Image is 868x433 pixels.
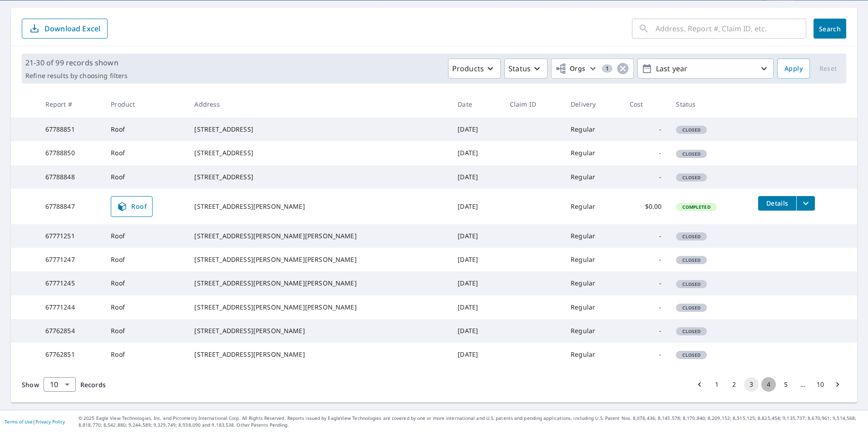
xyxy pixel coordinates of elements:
[22,380,39,389] span: Show
[104,271,187,295] td: Roof
[796,196,815,211] button: filesDropdownBtn-67788847
[38,271,104,295] td: 67771245
[563,165,622,189] td: Regular
[450,319,503,343] td: [DATE]
[563,271,622,295] td: Regular
[194,148,443,157] div: [STREET_ADDRESS]
[692,377,707,392] button: Go to previous page
[450,295,503,319] td: [DATE]
[80,380,106,389] span: Records
[44,377,76,392] div: Show 10 records
[779,377,793,392] button: Go to page 5
[563,224,622,248] td: Regular
[38,118,104,141] td: 67788851
[814,19,846,39] button: Search
[194,125,443,134] div: [STREET_ADDRESS]
[677,204,715,210] span: Completed
[450,271,503,295] td: [DATE]
[38,248,104,271] td: 67771247
[830,377,845,392] button: Go to next page
[622,248,669,271] td: -
[796,380,810,389] div: …
[450,165,503,189] td: [DATE]
[622,189,669,224] td: $0.00
[622,343,669,366] td: -
[38,141,104,165] td: 67788850
[677,257,706,263] span: Closed
[194,172,443,182] div: [STREET_ADDRESS]
[450,189,503,224] td: [DATE]
[563,295,622,319] td: Regular
[504,59,547,79] button: Status
[194,255,443,264] div: [STREET_ADDRESS][PERSON_NAME][PERSON_NAME]
[450,91,503,118] th: Date
[38,189,104,224] td: 67788847
[450,118,503,141] td: [DATE]
[677,305,706,311] span: Closed
[669,91,751,118] th: Status
[813,377,828,392] button: Go to page 10
[744,377,759,392] button: page 3
[710,377,724,392] button: Go to page 1
[563,319,622,343] td: Regular
[194,279,443,288] div: [STREET_ADDRESS][PERSON_NAME][PERSON_NAME]
[450,141,503,165] td: [DATE]
[563,141,622,165] td: Regular
[104,319,187,343] td: Roof
[727,377,741,392] button: Go to page 2
[602,65,612,72] span: 1
[38,165,104,189] td: 67788848
[622,118,669,141] td: -
[777,59,810,79] button: Apply
[652,61,759,77] p: Last year
[194,202,443,211] div: [STREET_ADDRESS][PERSON_NAME]
[5,418,33,425] a: Terms of Use
[38,224,104,248] td: 67771251
[563,91,622,118] th: Delivery
[563,118,622,141] td: Regular
[677,328,706,335] span: Closed
[38,319,104,343] td: 67762854
[104,165,187,189] td: Roof
[622,271,669,295] td: -
[691,377,846,392] nav: pagination navigation
[563,248,622,271] td: Regular
[104,343,187,366] td: Roof
[448,59,501,79] button: Products
[25,72,128,80] p: Refine results by choosing filters
[79,415,863,428] p: © 2025 Eagle View Technologies, Inc. and Pictometry International Corp. All Rights Reserved. Repo...
[622,141,669,165] td: -
[35,418,65,425] a: Privacy Policy
[622,165,669,189] td: -
[656,16,806,41] input: Address, Report #, Claim ID, etc.
[117,201,147,212] span: Roof
[450,343,503,366] td: [DATE]
[25,57,128,68] p: 21-30 of 99 records shown
[637,59,774,79] button: Last year
[44,24,100,34] p: Download Excel
[187,91,450,118] th: Address
[555,63,586,74] span: Orgs
[450,248,503,271] td: [DATE]
[677,127,706,133] span: Closed
[38,91,104,118] th: Report #
[194,231,443,241] div: [STREET_ADDRESS][PERSON_NAME][PERSON_NAME]
[622,91,669,118] th: Cost
[104,91,187,118] th: Product
[104,118,187,141] td: Roof
[452,63,484,74] p: Products
[761,377,776,392] button: Go to page 4
[677,281,706,287] span: Closed
[677,151,706,157] span: Closed
[622,224,669,248] td: -
[764,199,791,207] span: Details
[104,224,187,248] td: Roof
[104,295,187,319] td: Roof
[622,319,669,343] td: -
[677,233,706,240] span: Closed
[758,196,796,211] button: detailsBtn-67788847
[104,248,187,271] td: Roof
[450,224,503,248] td: [DATE]
[194,350,443,359] div: [STREET_ADDRESS][PERSON_NAME]
[508,63,531,74] p: Status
